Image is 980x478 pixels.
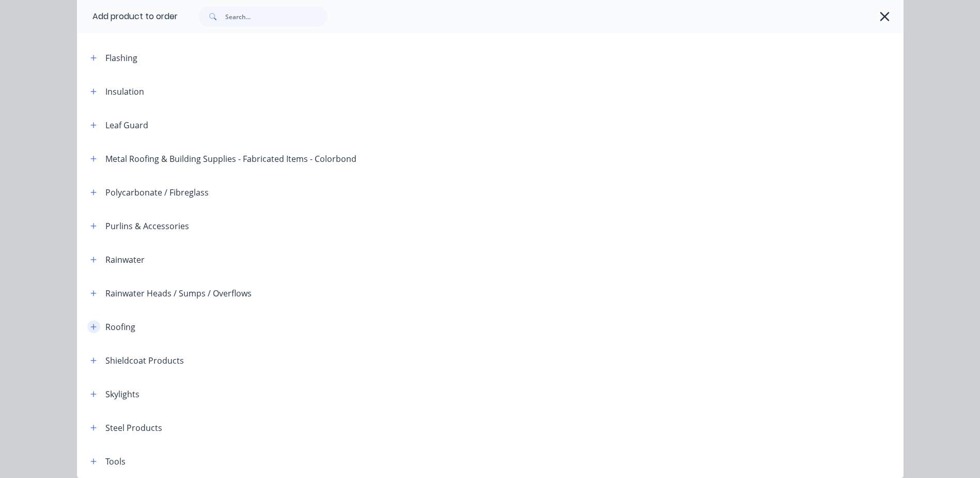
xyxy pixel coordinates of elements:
div: Metal Roofing & Building Supplies - Fabricated Items - Colorbond [105,153,356,165]
div: Flashing [105,52,137,64]
div: Polycarbonate / Fibreglass [105,186,209,199]
div: Tools [105,455,126,468]
div: Roofing [105,321,135,333]
div: Rainwater Heads / Sumps / Overflows [105,287,252,300]
div: Steel Products [105,422,162,434]
input: Search... [225,6,328,27]
div: Leaf Guard [105,119,148,131]
div: Shieldcoat Products [105,354,184,367]
div: Purlins & Accessories [105,220,189,232]
div: Skylights [105,388,139,400]
div: Insulation [105,85,144,98]
div: Rainwater [105,253,145,266]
